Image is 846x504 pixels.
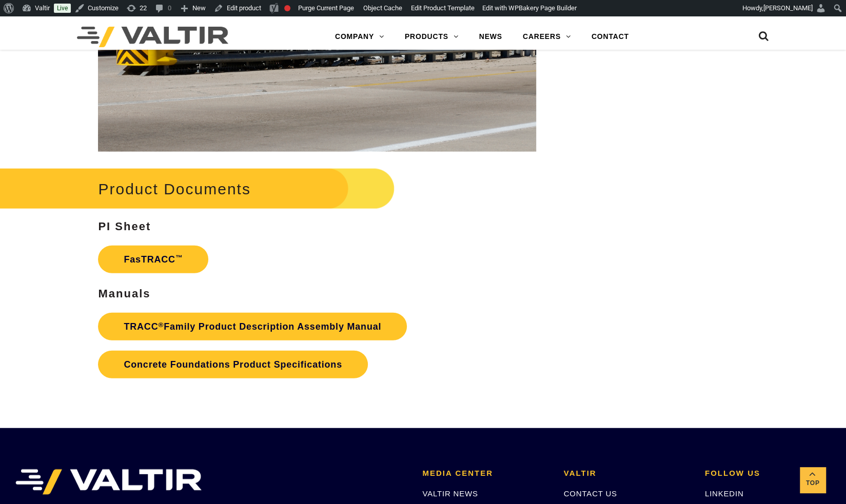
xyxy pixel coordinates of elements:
a: TRACC®Family Product Description Assembly Manual [98,313,407,340]
a: NEWS [469,27,513,47]
a: CONTACT [581,27,639,47]
a: CONTACT US [564,489,617,498]
span: Top [800,477,825,489]
a: PRODUCTS [395,27,469,47]
img: Valtir [77,27,228,47]
a: CAREERS [513,27,581,47]
a: FasTRACC™ [98,246,208,273]
h2: FOLLOW US [705,469,831,478]
h2: MEDIA CENTER [422,469,548,478]
strong: PI Sheet [98,220,151,233]
h2: VALTIR [564,469,690,478]
sup: ™ [175,254,183,261]
span: [PERSON_NAME] [763,4,813,12]
a: Concrete Foundations Product Specifications [98,351,367,378]
div: Focus keyphrase not set [284,5,290,11]
strong: Manuals [98,287,150,300]
a: COMPANY [325,27,395,47]
sup: ® [158,321,164,329]
img: VALTIR [15,469,202,495]
a: VALTIR NEWS [422,489,478,498]
a: Top [800,467,825,493]
a: LINKEDIN [705,489,744,498]
a: Live [54,4,71,13]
